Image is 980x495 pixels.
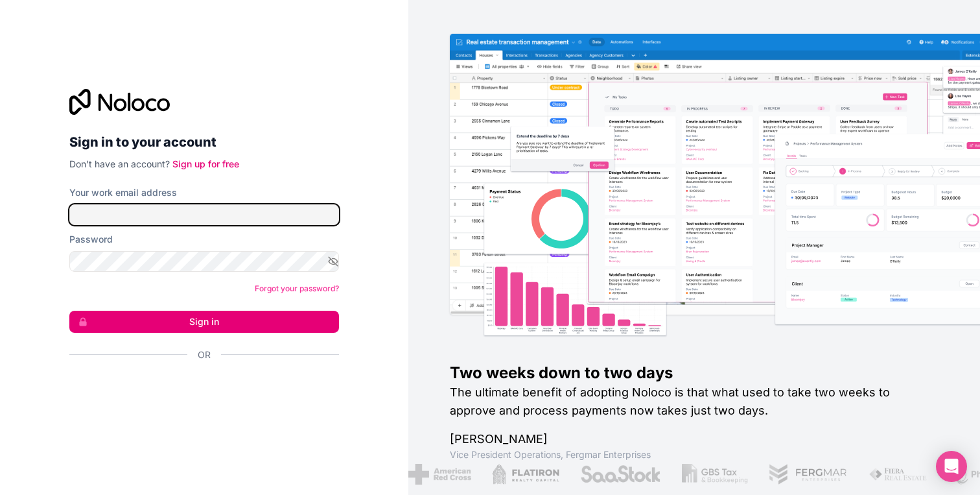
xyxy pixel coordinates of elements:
img: /assets/fergmar-CudnrXN5.png [768,464,847,485]
button: Sign in [69,311,339,333]
div: Open Intercom Messenger [936,451,967,482]
label: Your work email address [69,186,177,199]
h1: Vice President Operations , Fergmar Enterprises [450,448,939,461]
img: /assets/fiera-fwj2N5v4.png [868,464,929,485]
iframe: Schaltfläche „Über Google anmelden“ [63,376,335,404]
label: Password [69,233,113,246]
h1: Two weeks down to two days [450,363,939,383]
h1: [PERSON_NAME] [450,430,939,448]
input: Password [69,251,339,272]
span: Or [198,348,211,361]
input: Email address [69,204,339,225]
h2: Sign in to your account [69,130,339,154]
img: /assets/flatiron-C8eUkumj.png [492,464,559,485]
a: Forgot your password? [255,284,339,293]
img: /assets/american-red-cross-BAupjrZR.png [408,464,471,485]
a: Sign up for free [172,158,239,169]
img: /assets/gbstax-C-GtDUiK.png [682,464,748,485]
span: Don't have an account? [69,158,170,169]
img: /assets/saastock-C6Zbiodz.png [579,464,661,485]
h2: The ultimate benefit of adopting Noloco is that what used to take two weeks to approve and proces... [450,383,939,420]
